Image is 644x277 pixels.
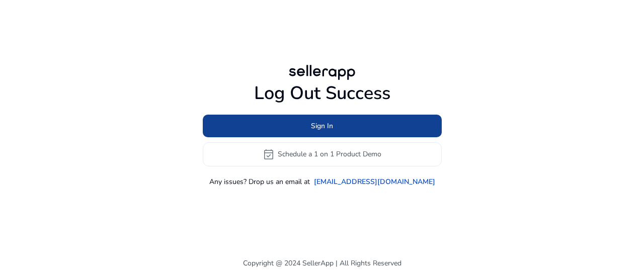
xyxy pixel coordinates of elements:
span: Sign In [311,121,333,131]
a: [EMAIL_ADDRESS][DOMAIN_NAME] [314,176,435,187]
span: event_available [263,148,275,160]
button: Sign In [203,115,442,137]
p: Any issues? Drop us an email at [209,176,310,187]
h1: Log Out Success [203,82,442,104]
button: event_availableSchedule a 1 on 1 Product Demo [203,142,442,166]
